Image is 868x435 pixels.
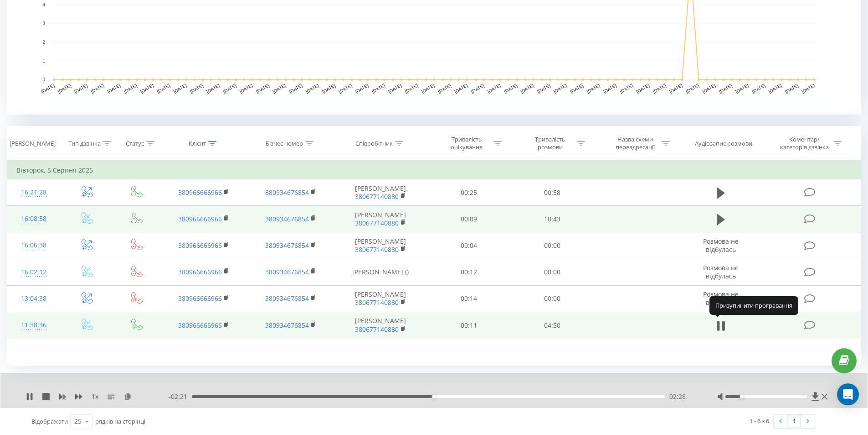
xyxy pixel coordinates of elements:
a: 380966666966 [178,294,222,303]
div: Співробітник [355,140,393,147]
text: [DATE] [272,83,287,94]
span: рядків на сторінці [95,417,145,425]
td: 00:11 [427,312,511,339]
td: 00:58 [511,179,594,206]
td: 00:09 [427,206,511,232]
div: Open Intercom Messenger [837,383,859,405]
text: 1 [42,58,45,63]
div: 16:21:28 [16,183,51,201]
a: 380934676854 [265,294,309,303]
td: 00:25 [427,179,511,206]
a: 380966666966 [178,188,222,197]
text: [DATE] [189,83,204,94]
a: 380966666966 [178,267,222,276]
text: [DATE] [205,83,221,94]
text: [DATE] [470,83,485,94]
text: 0 [42,77,45,82]
div: Тривалість очікування [442,136,491,151]
text: 4 [42,2,45,7]
text: [DATE] [288,83,303,94]
td: 00:12 [427,259,511,285]
a: 1 [787,415,801,428]
text: [DATE] [801,83,816,94]
a: 380677140880 [355,245,399,254]
text: [DATE] [668,83,683,94]
div: Accessibility label [432,395,436,398]
text: 3 [42,21,45,26]
div: Призупинити програвання [709,296,798,314]
text: [DATE] [619,83,634,94]
a: 380677140880 [355,219,399,227]
text: [DATE] [536,83,551,94]
text: [DATE] [751,83,766,94]
td: 00:00 [511,232,594,259]
div: [PERSON_NAME] [10,140,56,147]
div: Accessibility label [740,395,744,398]
a: 380966666966 [178,321,222,330]
div: Аудіозапис розмови [695,140,752,147]
td: 04:50 [511,312,594,339]
a: 380934676854 [265,188,309,197]
text: [DATE] [222,83,237,94]
text: [DATE] [239,83,254,94]
a: 380677140880 [355,298,399,307]
span: Розмова не відбулась [703,237,739,254]
text: [DATE] [685,83,700,94]
div: 16:08:58 [16,210,51,228]
span: Розмова не відбулась [703,263,739,280]
div: Тривалість розмови [526,136,575,151]
td: 00:00 [511,285,594,312]
div: Статус [126,140,144,147]
a: 380677140880 [355,192,399,201]
text: [DATE] [602,83,617,94]
text: [DATE] [387,83,402,94]
a: 380934676854 [265,321,309,330]
a: 380934676854 [265,215,309,223]
td: 00:04 [427,232,511,259]
text: [DATE] [553,83,568,94]
text: [DATE] [90,83,105,94]
td: [PERSON_NAME] () [334,259,427,285]
text: [DATE] [305,83,320,94]
text: [DATE] [487,83,502,94]
text: [DATE] [354,83,370,94]
a: 380934676854 [265,267,309,276]
text: [DATE] [734,83,750,94]
text: [DATE] [437,83,452,94]
div: 25 [74,417,82,426]
text: [DATE] [371,83,386,94]
text: [DATE] [123,83,138,94]
td: [PERSON_NAME] [334,179,427,206]
text: [DATE] [718,83,733,94]
div: Коментар/категорія дзвінка [778,136,831,151]
text: [DATE] [41,83,56,94]
td: 10:43 [511,206,594,232]
text: [DATE] [107,83,122,94]
div: 11:38:36 [16,316,51,334]
text: [DATE] [404,83,419,94]
text: [DATE] [586,83,601,94]
span: 02:28 [669,392,686,401]
div: 16:06:38 [16,236,51,254]
a: 380934676854 [265,241,309,250]
div: Назва схеми переадресації [611,136,659,151]
td: [PERSON_NAME] [334,206,427,232]
text: [DATE] [520,83,535,94]
span: Відображати [31,417,68,425]
td: 00:14 [427,285,511,312]
span: 1 x [92,392,98,401]
span: Розмова не відбулась [703,290,739,307]
text: [DATE] [702,83,717,94]
text: [DATE] [652,83,667,94]
text: [DATE] [73,83,88,94]
div: 16:02:12 [16,263,51,281]
div: 1 - 6 з 6 [750,416,769,425]
td: [PERSON_NAME] [334,312,427,339]
td: 00:00 [511,259,594,285]
td: [PERSON_NAME] [334,232,427,259]
td: Вівторок, 5 Серпня 2025 [7,161,861,179]
text: 2 [42,40,45,45]
div: Бізнес номер [266,140,303,147]
text: [DATE] [57,83,72,94]
a: 380966666966 [178,215,222,223]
